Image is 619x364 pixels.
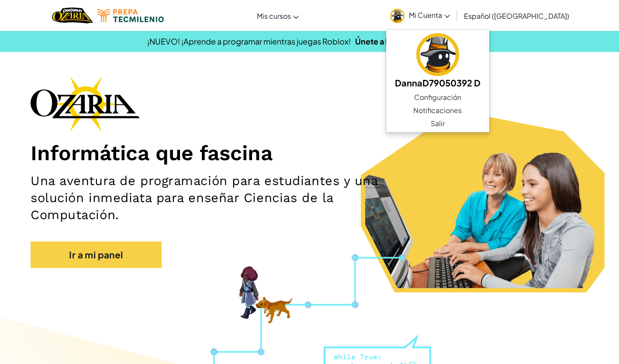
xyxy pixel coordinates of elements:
span: Español ([GEOGRAPHIC_DATA]) [464,11,569,21]
span: ¡NUEVO! ¡Aprende a programar mientras juegas Roblox! [147,36,351,46]
span: Mi Cuenta [409,10,450,20]
a: Español ([GEOGRAPHIC_DATA]) [460,4,574,27]
a: Mi Cuenta [386,2,454,29]
a: Ir a mi panel [31,241,162,268]
img: Home [52,7,93,24]
h2: Una aventura de programación para estudiantes y una solución inmediata para enseñar Ciencias de l... [31,172,405,224]
h1: Informática que fascina [31,141,588,166]
a: Configuración [386,91,489,104]
a: Salir [386,117,489,130]
img: avatar [416,33,459,76]
span: Mis cursos [257,11,291,21]
span: Notificaciones [413,105,462,116]
h5: DannaD79050392 D [395,76,481,89]
a: Ozaria by CodeCombat logo [52,7,93,24]
img: Tecmilenio logo [97,9,164,22]
a: DannaD79050392 D [386,32,489,91]
img: Ozaria branding logo [31,76,140,132]
a: Notificaciones [386,104,489,117]
a: Mis cursos [252,4,303,27]
a: Únete a la Lista de Espera Beta. [355,36,472,46]
img: avatar [390,9,405,23]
